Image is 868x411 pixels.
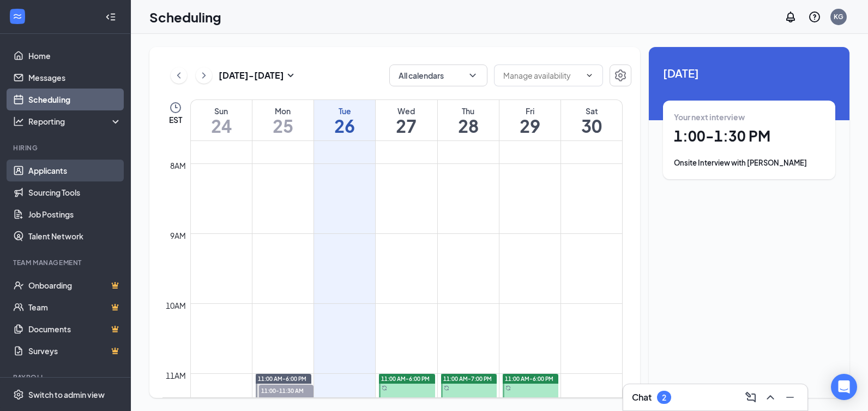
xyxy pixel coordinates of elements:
svg: ChevronUp [764,391,777,404]
button: ChevronUp [762,389,779,406]
h1: 24 [191,116,252,135]
svg: Minimize [783,391,797,404]
h1: 29 [499,116,560,135]
a: Home [28,45,122,67]
div: Switch to admin view [28,389,105,400]
div: 8am [168,160,188,172]
h1: 27 [376,116,437,135]
svg: ChevronDown [467,70,478,81]
svg: Settings [614,69,627,82]
svg: Sync [444,385,449,391]
svg: Clock [169,101,182,114]
div: Thu [438,105,499,116]
div: Fri [499,105,560,116]
div: 11am [164,369,188,381]
h1: 26 [314,116,375,135]
h3: [DATE] - [DATE] [219,69,284,81]
a: Applicants [28,160,122,181]
svg: WorkstreamLogo [12,11,23,22]
h1: 1:00 - 1:30 PM [674,127,824,145]
a: TeamCrown [28,296,122,318]
div: Mon [252,105,314,116]
a: August 30, 2025 [561,100,622,140]
span: [DATE] [663,64,835,81]
a: Sourcing Tools [28,181,122,203]
a: August 28, 2025 [438,100,499,140]
div: 2 [662,393,666,402]
div: 10am [164,300,188,312]
a: Scheduling [28,89,122,110]
svg: Collapse [105,11,116,22]
a: August 27, 2025 [376,100,437,140]
a: SurveysCrown [28,340,122,362]
button: ChevronLeft [171,67,187,84]
button: All calendarsChevronDown [389,64,487,86]
div: Sun [191,105,252,116]
a: August 25, 2025 [252,100,314,140]
button: Settings [610,64,631,86]
span: 11:00 AM-6:00 PM [381,375,430,383]
a: August 24, 2025 [191,100,252,140]
div: Hiring [13,143,119,152]
svg: Sync [382,385,387,391]
span: EST [169,114,182,125]
h1: 28 [438,116,499,135]
h1: 25 [252,116,314,135]
a: Talent Network [28,225,122,247]
div: 9am [168,230,188,242]
div: Onsite Interview with [PERSON_NAME] [674,157,824,168]
svg: Sync [505,385,511,391]
div: Reporting [28,116,122,127]
span: 11:00 AM-6:00 PM [258,375,306,383]
div: Wed [376,105,437,116]
input: Manage availability [503,69,581,81]
svg: ChevronLeft [173,69,184,82]
button: ChevronRight [196,67,212,84]
svg: ChevronDown [585,71,594,80]
div: Your next interview [674,111,824,122]
svg: Settings [13,389,24,400]
h1: Scheduling [149,8,221,26]
h3: Chat [632,391,652,403]
div: Tue [314,105,375,116]
div: Team Management [13,258,119,267]
button: ComposeMessage [742,389,759,406]
svg: ComposeMessage [744,391,757,404]
svg: Analysis [13,116,24,127]
a: August 29, 2025 [499,100,560,140]
h1: 30 [561,116,622,135]
span: 11:00 AM-6:00 PM [505,375,553,383]
a: Job Postings [28,203,122,225]
span: 11:00 AM-7:00 PM [443,375,492,383]
button: Minimize [781,389,799,406]
span: 11:00-11:30 AM [259,385,314,396]
svg: Notifications [784,10,797,24]
div: Open Intercom Messenger [831,374,857,400]
svg: QuestionInfo [808,10,821,24]
a: August 26, 2025 [314,100,375,140]
a: OnboardingCrown [28,274,122,296]
div: Sat [561,105,622,116]
a: Messages [28,67,122,89]
svg: SmallChevronDown [284,69,297,82]
a: DocumentsCrown [28,318,122,340]
svg: ChevronRight [198,69,209,82]
div: Payroll [13,373,119,382]
div: KG [834,12,843,21]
